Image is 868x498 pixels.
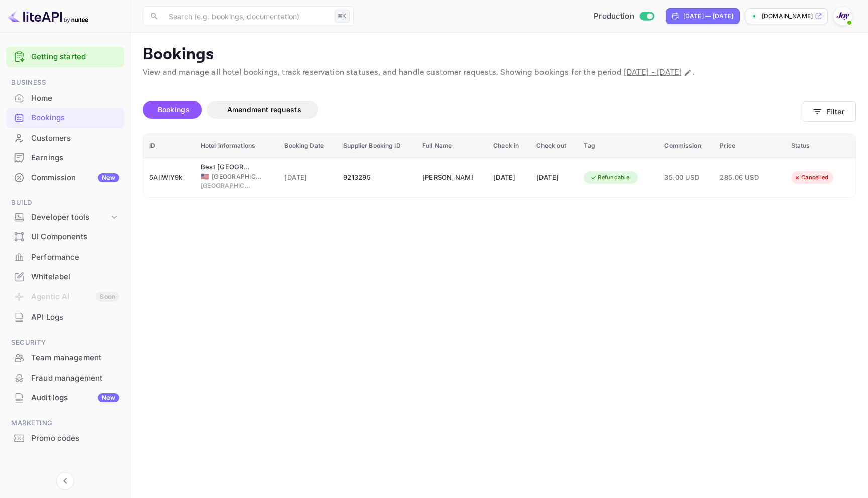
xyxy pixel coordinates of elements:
button: Change date range [683,68,693,78]
a: Bookings [6,108,124,127]
div: New [98,173,119,182]
span: Production [594,11,634,22]
div: New [98,393,119,402]
div: Earnings [6,148,124,168]
a: Team management [6,348,124,367]
a: Promo codes [6,429,124,447]
a: API Logs [6,308,124,326]
th: Check in [487,134,530,158]
a: CommissionNew [6,168,124,187]
div: account-settings tabs [143,101,803,119]
th: Commission [658,134,714,158]
div: Getting started [6,47,124,67]
div: [DATE] [536,170,572,186]
div: Commission [31,172,119,184]
div: Performance [31,252,119,263]
div: Bookings [31,112,119,124]
th: Tag [578,134,658,158]
div: Developer tools [31,212,109,223]
div: Whitelabel [31,271,119,283]
div: Whitelabel [6,267,124,287]
button: Collapse navigation [56,472,74,490]
div: CommissionNew [6,168,124,188]
p: Bookings [143,45,856,65]
span: [GEOGRAPHIC_DATA] [212,172,262,181]
button: Filter [803,101,856,122]
div: Developer tools [6,209,124,226]
div: Promo codes [31,433,119,444]
table: booking table [143,134,855,197]
a: Fraud management [6,368,124,387]
div: ⌘K [335,10,350,23]
p: View and manage all hotel bookings, track reservation statuses, and handle customer requests. Sho... [143,67,856,79]
img: LiteAPI logo [8,8,88,24]
th: Full Name [416,134,487,158]
div: Fraud management [6,368,124,388]
div: [DATE] [493,170,524,186]
span: Amendment requests [227,105,301,114]
img: With Joy [835,8,851,24]
span: [DATE] [284,172,331,183]
div: Audit logsNew [6,388,124,408]
p: [DOMAIN_NAME] [762,12,813,21]
th: ID [143,134,195,158]
div: Home [31,93,119,104]
div: 9213295 [343,170,410,186]
div: API Logs [6,308,124,327]
th: Check out [530,134,578,158]
div: [DATE] — [DATE] [683,12,733,21]
span: Build [6,197,124,208]
div: Performance [6,247,124,267]
a: Performance [6,247,124,266]
th: Supplier Booking ID [337,134,416,158]
div: Switch to Sandbox mode [590,11,658,22]
a: Home [6,89,124,107]
div: Cancelled [787,171,835,184]
a: Audit logsNew [6,388,124,407]
a: Earnings [6,148,124,167]
div: Refundable [584,171,636,184]
div: Fraud management [31,372,119,384]
div: Team management [6,348,124,368]
span: Business [6,77,124,88]
div: Customers [31,133,119,144]
a: Customers [6,129,124,147]
input: Search (e.g. bookings, documentation) [163,6,331,26]
div: Customers [6,129,124,148]
span: Bookings [158,105,190,114]
span: Security [6,337,124,348]
span: [DATE] - [DATE] [624,67,682,78]
span: [GEOGRAPHIC_DATA][PERSON_NAME] [201,181,251,190]
span: 285.06 USD [720,172,770,183]
span: 35.00 USD [664,172,708,183]
div: Earnings [31,152,119,164]
div: UI Components [31,231,119,243]
th: Booking Date [278,134,337,158]
div: 5AIlWiY9k [149,170,189,186]
span: United States of America [201,173,209,180]
th: Hotel informations [195,134,279,158]
div: Team management [31,352,119,364]
div: UI Components [6,227,124,247]
div: Home [6,89,124,108]
div: Best Western University Inn [201,162,251,172]
div: Bookings [6,108,124,128]
th: Price [714,134,785,158]
div: API Logs [31,312,119,323]
a: Whitelabel [6,267,124,286]
th: Status [785,134,855,158]
div: Promo codes [6,429,124,448]
div: April Marini [422,170,473,186]
div: Audit logs [31,392,119,404]
a: UI Components [6,227,124,246]
span: Marketing [6,418,124,429]
a: Getting started [31,51,119,63]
